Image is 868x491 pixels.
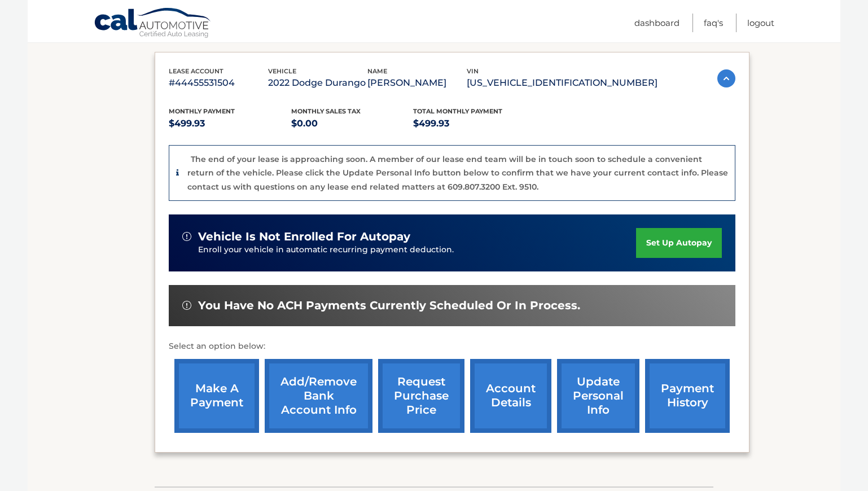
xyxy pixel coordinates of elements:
p: #44455531504 [169,75,268,91]
span: You have no ACH payments currently scheduled or in process. [198,299,580,313]
p: The end of your lease is approaching soon. A member of our lease end team will be in touch soon t... [187,154,728,192]
span: lease account [169,67,223,75]
a: Logout [747,14,774,32]
span: Monthly sales Tax [291,107,361,115]
a: make a payment [174,359,259,433]
a: FAQ's [704,14,723,32]
a: request purchase price [378,359,464,433]
img: accordion-active.svg [717,69,735,87]
a: Add/Remove bank account info [265,359,372,433]
a: update personal info [557,359,639,433]
img: alert-white.svg [182,301,191,310]
p: [US_VEHICLE_IDENTIFICATION_NUMBER] [467,75,657,91]
a: payment history [645,359,730,433]
span: Monthly Payment [169,107,235,115]
p: $499.93 [413,116,536,131]
a: Dashboard [634,14,680,32]
p: 2022 Dodge Durango [268,75,367,91]
span: Total Monthly Payment [413,107,502,115]
p: Select an option below: [169,340,735,353]
p: $499.93 [169,116,291,131]
a: set up autopay [636,228,722,258]
span: vehicle is not enrolled for autopay [198,230,410,244]
span: name [367,67,387,75]
a: account details [470,359,551,433]
p: Enroll your vehicle in automatic recurring payment deduction. [198,244,636,256]
a: Cal Automotive [94,7,212,40]
p: $0.00 [291,116,414,131]
span: vehicle [268,67,296,75]
img: alert-white.svg [182,232,191,241]
span: vin [467,67,479,75]
p: [PERSON_NAME] [367,75,467,91]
